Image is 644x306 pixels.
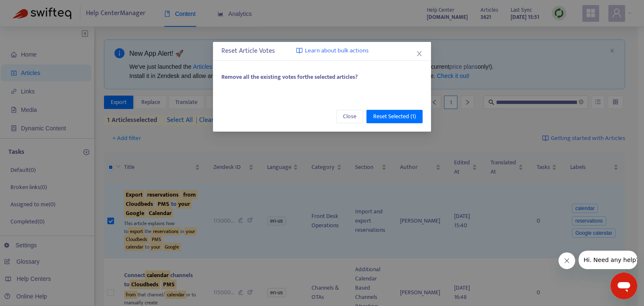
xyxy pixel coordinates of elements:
span: Close [343,112,356,121]
iframe: Mensaje de la compañía [579,251,637,269]
span: Reset Selected (1) [373,112,416,121]
button: Close [415,49,424,58]
a: Learn about bulk actions [296,46,369,56]
div: Remove all the existing votes for the selected articles ? [221,73,423,82]
iframe: Botón para iniciar la ventana de mensajería [610,272,637,299]
span: Learn about bulk actions [305,46,369,56]
img: image-link [296,47,303,54]
button: Close [336,110,363,123]
span: Hi. Need any help? [5,6,60,13]
div: Reset Article Votes [221,46,423,56]
span: close [416,50,423,57]
iframe: Cerrar mensaje [558,252,575,269]
button: Reset Selected (1) [366,110,423,123]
